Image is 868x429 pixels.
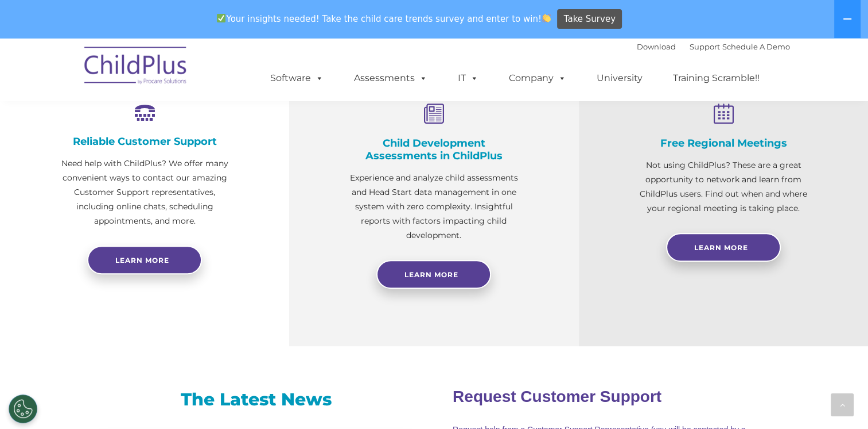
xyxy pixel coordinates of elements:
a: Learn More [666,233,781,262]
h3: The Latest News [97,388,415,411]
h4: Child Development Assessments in ChildPlus [347,137,521,162]
a: Training Scramble!! [661,67,771,90]
img: ✅ [217,14,225,22]
span: Your insights needed! Take the child care trends survey and enter to win! [212,7,556,30]
a: IT [446,67,490,90]
span: Learn more [115,256,169,265]
img: 👏 [542,14,551,22]
a: Support [690,42,720,51]
a: Learn more [87,246,202,274]
a: Take Survey [557,9,622,29]
a: University [585,67,654,90]
a: Schedule A Demo [722,42,790,51]
a: Software [259,67,335,90]
img: ChildPlus by Procare Solutions [79,39,193,96]
a: Assessments [342,67,439,90]
h4: Free Regional Meetings [636,137,811,150]
a: Company [497,67,578,90]
p: Not using ChildPlus? These are a great opportunity to network and learn from ChildPlus users. Fin... [636,158,811,216]
a: Download [637,42,676,51]
p: Need help with ChildPlus? We offer many convenient ways to contact our amazing Customer Support r... [57,156,232,228]
span: Learn More [404,270,458,279]
span: Phone number [159,123,208,132]
p: Experience and analyze child assessments and Head Start data management in one system with zero c... [347,171,521,243]
span: Learn More [694,243,748,252]
span: Take Survey [564,9,616,29]
a: Learn More [376,260,491,289]
font: | [637,42,790,51]
h4: Reliable Customer Support [57,135,232,148]
button: Cookies Settings [9,394,37,423]
span: Last name [159,76,194,85]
